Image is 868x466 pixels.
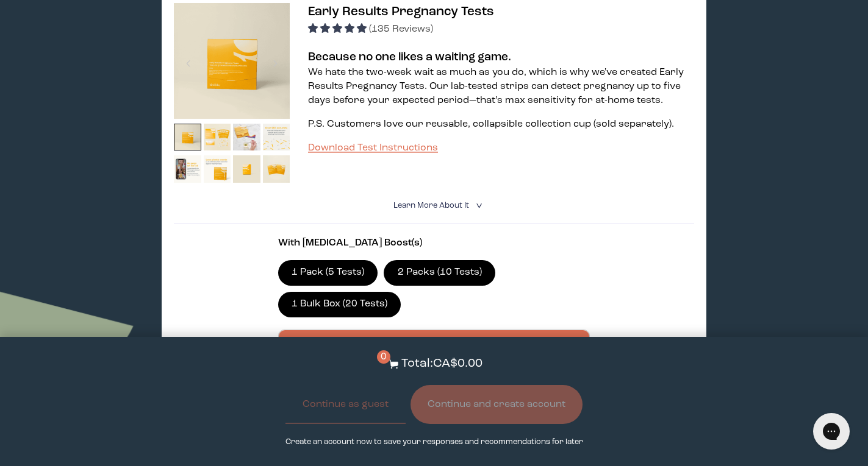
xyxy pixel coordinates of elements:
span: . [672,119,674,129]
p: Total: CA$0.00 [401,355,482,373]
img: thumbnail image [174,3,290,119]
p: Create an account now to save your responses and recommendations for later [285,436,583,448]
a: Download Test Instructions [308,143,438,153]
button: Continue as guest [285,385,406,424]
img: thumbnail image [233,155,260,183]
img: thumbnail image [263,124,290,151]
span: 4.99 stars [308,24,369,34]
img: thumbnail image [204,124,231,151]
span: Early Results Pregnancy Tests [308,5,494,18]
label: 1 Bulk Box (20 Tests) [278,292,401,317]
span: Learn More About it [393,202,469,210]
span: (135 Reviews) [369,24,433,34]
img: thumbnail image [174,124,201,151]
img: thumbnail image [263,155,290,183]
button: Continue and create account [411,385,583,424]
span: 0 [377,350,390,364]
img: thumbnail image [174,155,201,183]
summary: Learn More About it < [393,200,475,211]
img: thumbnail image [233,124,260,151]
strong: Because no one likes a waiting game. [308,51,511,63]
label: 1 Pack (5 Tests) [278,260,378,286]
span: P.S. Customers love our reusable, collapsible collection cup (sold separately) [308,119,672,129]
p: With [MEDICAL_DATA] Boost(s) [278,236,590,250]
label: 2 Packs (10 Tests) [384,260,495,286]
i: < [472,202,484,209]
iframe: Gorgias live chat messenger [807,409,856,454]
p: We hate the two-week wait as much as you do, which is why we've created Early Results Pregnancy T... [308,66,694,108]
img: thumbnail image [204,155,231,183]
